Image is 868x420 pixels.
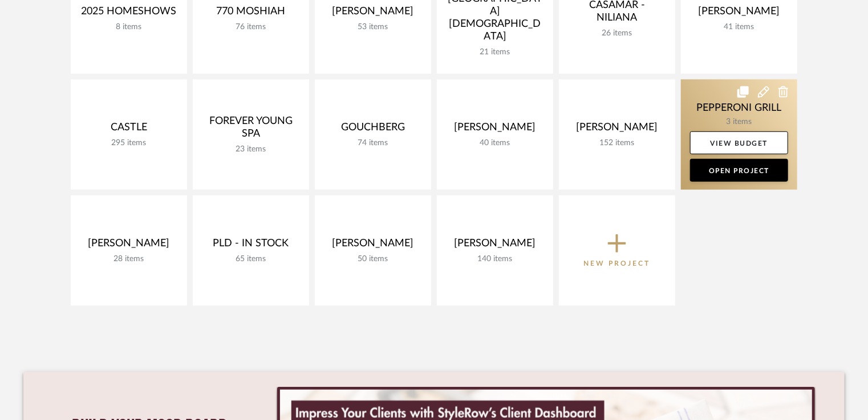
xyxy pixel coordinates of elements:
[324,254,422,264] div: 50 items
[690,22,788,32] div: 41 items
[80,121,178,138] div: CASTLE
[568,121,666,138] div: [PERSON_NAME]
[446,254,544,264] div: 140 items
[568,29,666,38] div: 26 items
[80,22,178,32] div: 8 items
[690,131,788,154] a: View Budget
[584,258,651,269] p: New Project
[202,115,300,145] div: FOREVER YOUNG SPA
[324,121,422,138] div: GOUCHBERG
[690,5,788,22] div: [PERSON_NAME]
[446,47,544,57] div: 21 items
[202,22,300,32] div: 76 items
[80,237,178,254] div: [PERSON_NAME]
[202,5,300,22] div: 770 MOSHIAH
[324,138,422,148] div: 74 items
[690,159,788,182] a: Open Project
[324,237,422,254] div: [PERSON_NAME]
[202,237,300,254] div: PLD - IN STOCK
[202,145,300,154] div: 23 items
[324,5,422,22] div: [PERSON_NAME]
[324,22,422,32] div: 53 items
[559,195,675,306] button: New Project
[80,5,178,22] div: 2025 HOMESHOWS
[80,138,178,148] div: 295 items
[202,254,300,264] div: 65 items
[568,138,666,148] div: 152 items
[446,237,544,254] div: [PERSON_NAME]
[80,254,178,264] div: 28 items
[446,138,544,148] div: 40 items
[446,121,544,138] div: [PERSON_NAME]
